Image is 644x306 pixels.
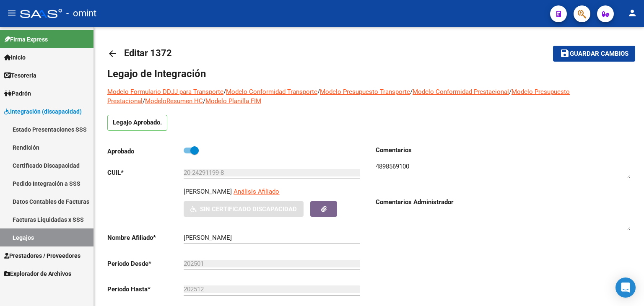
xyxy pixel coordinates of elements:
[7,8,17,18] mat-icon: menu
[107,115,167,131] p: Legajo Aprobado.
[4,71,36,80] span: Tesorería
[376,145,631,155] h3: Comentarios
[184,201,304,217] button: Sin Certificado Discapacidad
[4,89,31,98] span: Padrón
[570,50,628,58] span: Guardar cambios
[615,277,636,298] div: Open Intercom Messenger
[226,88,317,96] a: Modelo Conformidad Transporte
[124,48,172,58] span: Editar 1372
[107,259,184,268] p: Periodo Desde
[200,205,297,213] span: Sin Certificado Discapacidad
[4,269,71,278] span: Explorador de Archivos
[560,48,570,58] mat-icon: save
[107,49,117,59] mat-icon: arrow_back
[107,147,184,156] p: Aprobado
[145,97,203,105] a: ModeloResumen HC
[184,187,232,196] p: [PERSON_NAME]
[107,233,184,242] p: Nombre Afiliado
[66,4,96,23] span: - omint
[4,251,80,260] span: Prestadores / Proveedores
[234,188,279,195] span: Análisis Afiliado
[376,197,631,207] h3: Comentarios Administrador
[320,88,410,96] a: Modelo Presupuesto Transporte
[107,168,184,177] p: CUIL
[107,88,223,96] a: Modelo Formulario DDJJ para Transporte
[4,53,26,62] span: Inicio
[4,107,82,116] span: Integración (discapacidad)
[205,97,261,105] a: Modelo Planilla FIM
[107,67,631,80] h1: Legajo de Integración
[107,285,184,294] p: Periodo Hasta
[4,35,48,44] span: Firma Express
[553,46,635,61] button: Guardar cambios
[413,88,509,96] a: Modelo Conformidad Prestacional
[627,8,637,18] mat-icon: person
